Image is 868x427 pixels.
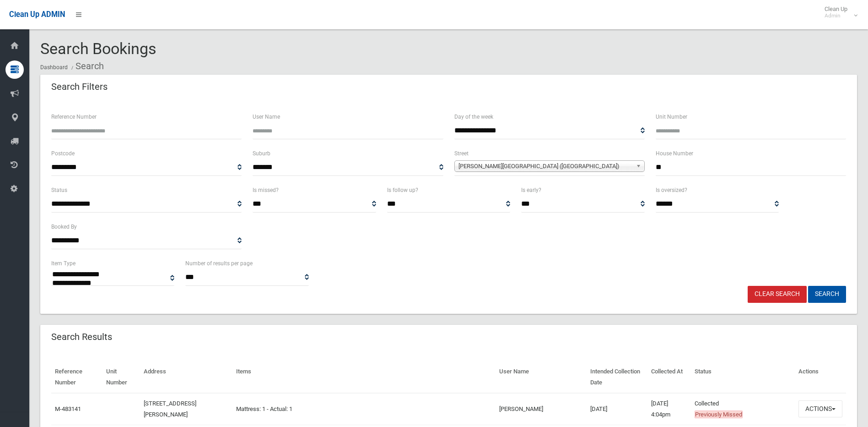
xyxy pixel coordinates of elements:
[51,258,75,268] label: Item Type
[55,405,81,412] a: M-483141
[808,286,846,303] button: Search
[40,78,119,96] header: Search Filters
[656,148,693,159] label: House Number
[454,112,493,122] label: Day of the week
[69,58,104,75] li: Search
[51,185,67,195] label: Status
[656,185,687,195] label: Is oversized?
[253,112,280,122] label: User Name
[458,161,632,172] span: [PERSON_NAME][GEOGRAPHIC_DATA] ([GEOGRAPHIC_DATA])
[51,112,97,122] label: Reference Number
[232,393,496,425] td: Mattress: 1 - Actual: 1
[40,39,156,58] span: Search Bookings
[656,112,687,122] label: Unit Number
[40,64,68,71] a: Dashboard
[825,12,847,19] small: Admin
[795,361,846,393] th: Actions
[185,258,253,268] label: Number of results per page
[695,411,743,418] span: Previously Missed
[140,361,232,393] th: Address
[691,361,795,393] th: Status
[496,361,587,393] th: User Name
[232,361,496,393] th: Items
[496,393,587,425] td: [PERSON_NAME]
[51,361,102,393] th: Reference Number
[454,148,469,159] label: Street
[647,393,691,425] td: [DATE] 4:04pm
[40,328,123,346] header: Search Results
[647,361,691,393] th: Collected At
[820,5,857,19] span: Clean Up
[691,393,795,425] td: Collected
[521,185,541,195] label: Is early?
[51,148,75,159] label: Postcode
[253,148,270,159] label: Suburb
[587,393,647,425] td: [DATE]
[144,400,196,418] a: [STREET_ADDRESS][PERSON_NAME]
[51,222,77,232] label: Booked By
[387,185,418,195] label: Is follow up?
[9,10,65,19] span: Clean Up ADMIN
[587,361,647,393] th: Intended Collection Date
[253,185,279,195] label: Is missed?
[798,400,842,417] button: Actions
[102,361,140,393] th: Unit Number
[748,286,807,303] a: Clear Search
